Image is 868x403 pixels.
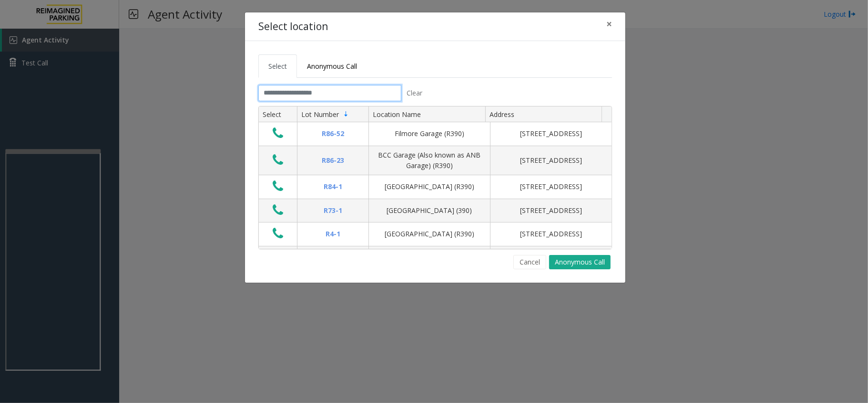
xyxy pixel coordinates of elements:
[549,255,611,269] button: Anonymous Call
[373,110,421,119] span: Location Name
[303,181,363,192] div: R84-1
[606,17,612,31] span: ×
[496,229,606,239] div: [STREET_ADDRESS]
[513,255,546,269] button: Cancel
[259,106,612,249] div: Data table
[303,229,363,239] div: R4-1
[496,128,606,139] div: [STREET_ADDRESS]
[490,110,514,119] span: Address
[303,205,363,216] div: R73-1
[258,54,612,78] ul: Tabs
[258,19,328,34] h4: Select location
[375,128,484,139] div: Filmore Garage (R390)
[303,128,363,139] div: R86-52
[496,155,606,166] div: [STREET_ADDRESS]
[307,62,357,71] span: Anonymous Call
[375,229,484,239] div: [GEOGRAPHIC_DATA] (R390)
[401,85,428,101] button: Clear
[600,12,619,36] button: Close
[342,110,350,118] span: Sortable
[496,181,606,192] div: [STREET_ADDRESS]
[303,155,363,166] div: R86-23
[259,106,297,123] th: Select
[496,205,606,216] div: [STREET_ADDRESS]
[301,110,339,119] span: Lot Number
[268,62,287,71] span: Select
[375,181,484,192] div: [GEOGRAPHIC_DATA] (R390)
[375,150,484,171] div: BCC Garage (Also known as ANB Garage) (R390)
[375,205,484,216] div: [GEOGRAPHIC_DATA] (390)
